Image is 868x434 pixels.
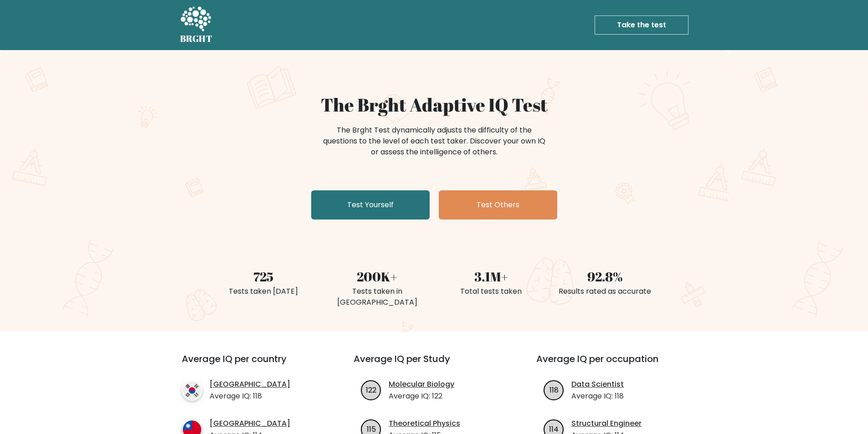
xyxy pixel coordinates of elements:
[366,384,376,395] text: 122
[367,424,376,434] text: 115
[571,391,624,402] p: Average IQ: 118
[354,353,514,375] h3: Average IQ per Study
[571,418,642,429] a: Structural Engineer
[554,286,657,297] div: Results rated as accurate
[440,286,543,297] div: Total tests taken
[550,384,559,395] text: 118
[536,353,697,375] h3: Average IQ per occupation
[595,15,688,35] a: Take the test
[210,379,290,390] a: [GEOGRAPHIC_DATA]
[212,267,315,286] div: 725
[439,190,557,220] a: Test Others
[182,380,202,401] img: country
[554,267,657,286] div: 92.8%
[320,125,548,158] div: The Brght Test dynamically adjusts the difficulty of the questions to the level of each test take...
[389,379,454,390] a: Molecular Biology
[182,353,321,375] h3: Average IQ per country
[212,286,315,297] div: Tests taken [DATE]
[389,391,454,402] p: Average IQ: 122
[549,424,559,434] text: 114
[212,94,657,116] h1: The Brght Adaptive IQ Test
[210,391,290,402] p: Average IQ: 118
[180,33,213,44] h5: BRGHT
[180,4,213,46] a: BRGHT
[440,267,543,286] div: 3.1M+
[326,286,429,308] div: Tests taken in [GEOGRAPHIC_DATA]
[210,418,290,429] a: [GEOGRAPHIC_DATA]
[326,267,429,286] div: 200K+
[571,379,624,390] a: Data Scientist
[389,418,460,429] a: Theoretical Physics
[311,190,430,220] a: Test Yourself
